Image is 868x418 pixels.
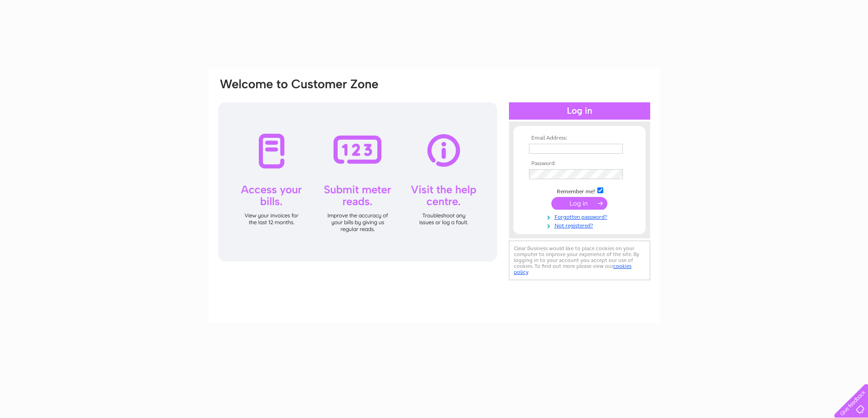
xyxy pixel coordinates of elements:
[509,241,650,280] div: Clear Business would like to place cookies on your computer to improve your experience of the sit...
[527,186,632,195] td: Remember me?
[527,135,632,141] th: Email Address:
[551,197,607,210] input: Submit
[529,221,632,229] a: Not registered?
[529,212,632,221] a: Forgotten password?
[527,161,632,167] th: Password:
[514,263,632,275] a: cookies policy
